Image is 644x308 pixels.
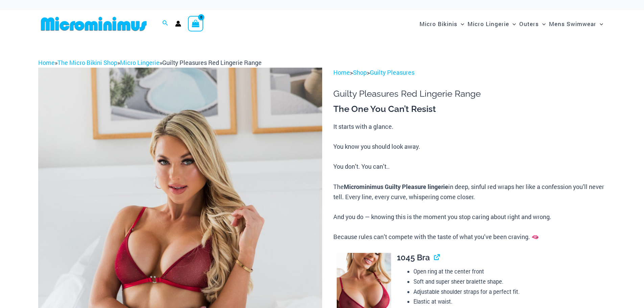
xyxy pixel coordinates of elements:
[333,89,606,99] h1: Guilty Pleasures Red Lingerie Range
[38,58,262,67] span: » » »
[413,287,606,297] li: Adjustable shoulder straps for a perfect fit.
[457,15,464,32] span: Menu Toggle
[38,58,55,67] a: Home
[333,68,350,76] a: Home
[417,13,606,35] nav: Site Navigation
[420,15,457,32] span: Micro Bikinis
[509,15,516,32] span: Menu Toggle
[162,19,168,28] a: Search icon link
[397,253,430,262] span: 1045 Bra
[333,68,606,78] p: > >
[370,68,414,76] a: Guilty Pleasures
[539,15,546,32] span: Menu Toggle
[466,14,518,34] a: Micro LingerieMenu ToggleMenu Toggle
[333,103,606,115] h3: The One You Can’t Resist
[418,14,466,34] a: Micro BikinisMenu ToggleMenu Toggle
[413,297,606,307] li: Elastic at waist.
[162,58,262,67] span: Guilty Pleasures Red Lingerie Range
[596,15,603,32] span: Menu Toggle
[188,16,204,31] a: View Shopping Cart, empty
[333,122,606,242] p: It starts with a glance. You know you should look away. You don’t. You can’t.. The in deep, sinfu...
[547,14,605,34] a: Mens SwimwearMenu ToggleMenu Toggle
[175,21,181,27] a: Account icon link
[57,58,117,67] a: The Micro Bikini Shop
[519,15,539,32] span: Outers
[353,68,367,76] a: Shop
[468,15,509,32] span: Micro Lingerie
[344,183,448,191] b: Microminimus Guilty Pleasure lingerie
[413,277,606,287] li: Soft and super sheer bralette shape.
[549,15,596,32] span: Mens Swimwear
[518,14,547,34] a: OutersMenu ToggleMenu Toggle
[120,58,160,67] a: Micro Lingerie
[38,16,149,31] img: MM SHOP LOGO FLAT
[413,266,606,277] li: Open ring at the center front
